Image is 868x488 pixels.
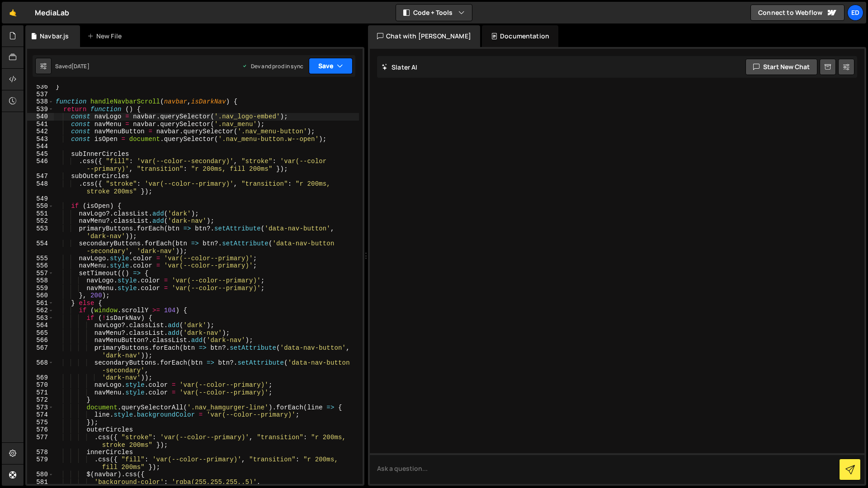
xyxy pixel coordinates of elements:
[396,5,472,21] button: Code + Tools
[242,62,303,70] div: Dev and prod in sync
[27,91,54,99] div: 537
[27,83,54,91] div: 536
[27,121,54,128] div: 541
[27,434,54,449] div: 577
[55,62,90,70] div: Saved
[27,113,54,121] div: 540
[27,158,54,173] div: 546
[71,62,90,70] div: [DATE]
[27,277,54,285] div: 558
[27,98,54,106] div: 538
[27,449,54,456] div: 578
[27,202,54,210] div: 550
[87,32,125,41] div: New File
[27,128,54,136] div: 542
[27,300,54,307] div: 561
[27,255,54,263] div: 555
[27,173,54,180] div: 547
[382,63,418,71] h2: Slater AI
[27,374,54,382] div: 569
[35,7,69,18] div: MediaLab
[847,5,863,21] a: Ed
[27,411,54,419] div: 574
[27,292,54,300] div: 560
[27,329,54,337] div: 565
[27,381,54,389] div: 570
[27,285,54,292] div: 559
[27,180,54,195] div: 548
[745,59,817,75] button: Start new chat
[27,314,54,322] div: 563
[368,25,480,47] div: Chat with [PERSON_NAME]
[27,389,54,397] div: 571
[27,337,54,344] div: 566
[482,25,558,47] div: Documentation
[27,195,54,203] div: 549
[27,344,54,359] div: 567
[27,143,54,150] div: 544
[309,58,353,74] button: Save
[27,106,54,113] div: 539
[27,456,54,471] div: 579
[27,307,54,314] div: 562
[27,270,54,277] div: 557
[27,426,54,434] div: 576
[27,471,54,479] div: 580
[27,419,54,427] div: 575
[27,322,54,329] div: 564
[27,396,54,404] div: 572
[750,5,844,21] a: Connect to Webflow
[27,359,54,374] div: 568
[27,262,54,270] div: 556
[27,150,54,158] div: 545
[27,479,54,486] div: 581
[27,217,54,225] div: 552
[27,136,54,143] div: 543
[2,2,24,23] a: 🤙
[27,225,54,240] div: 553
[27,210,54,218] div: 551
[27,404,54,412] div: 573
[27,240,54,255] div: 554
[40,32,69,41] div: Navbar.js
